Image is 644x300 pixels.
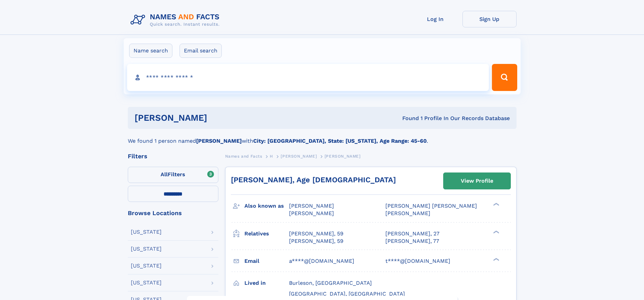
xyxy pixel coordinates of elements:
[225,152,262,160] a: Names and Facts
[244,255,289,267] h3: Email
[289,237,343,245] a: [PERSON_NAME], 59
[492,257,500,261] div: ❯
[231,176,396,184] a: [PERSON_NAME], Age [DEMOGRAPHIC_DATA]
[128,129,517,145] div: We found 1 person named with .
[128,11,225,29] img: Logo Names and Facts
[281,152,317,160] a: [PERSON_NAME]
[492,202,500,207] div: ❯
[244,277,289,289] h3: Lived in
[127,64,489,91] input: search input
[492,230,500,234] div: ❯
[325,154,361,159] span: [PERSON_NAME]
[492,64,517,91] button: Search Button
[461,173,493,189] div: View Profile
[129,44,172,58] label: Name search
[244,228,289,239] h3: Relatives
[196,138,242,144] b: [PERSON_NAME]
[385,230,439,237] a: [PERSON_NAME], 27
[180,44,222,58] label: Email search
[385,237,439,245] a: [PERSON_NAME], 77
[135,114,305,122] h1: [PERSON_NAME]
[270,152,273,160] a: H
[253,138,427,144] b: City: [GEOGRAPHIC_DATA], State: [US_STATE], Age Range: 45-60
[408,11,462,27] a: Log In
[161,171,168,178] span: All
[281,154,317,159] span: [PERSON_NAME]
[244,200,289,212] h3: Also known as
[289,280,372,286] span: Burleson, [GEOGRAPHIC_DATA]
[289,291,405,297] span: [GEOGRAPHIC_DATA], [GEOGRAPHIC_DATA]
[444,173,510,189] a: View Profile
[131,280,162,285] div: [US_STATE]
[289,230,343,237] a: [PERSON_NAME], 59
[128,167,218,183] label: Filters
[131,229,162,235] div: [US_STATE]
[385,203,477,209] span: [PERSON_NAME] [PERSON_NAME]
[131,246,162,252] div: [US_STATE]
[289,203,334,209] span: [PERSON_NAME]
[128,210,218,216] div: Browse Locations
[462,11,517,27] a: Sign Up
[131,263,162,269] div: [US_STATE]
[385,210,430,216] span: [PERSON_NAME]
[128,153,218,159] div: Filters
[305,115,510,122] div: Found 1 Profile In Our Records Database
[270,154,273,159] span: H
[289,210,334,216] span: [PERSON_NAME]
